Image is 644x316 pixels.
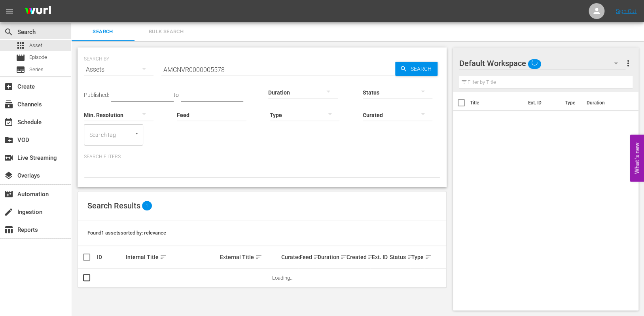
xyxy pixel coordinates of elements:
div: Duration [317,252,344,262]
p: Search Filters: [84,153,440,160]
div: Default Workspace [459,52,625,74]
button: Search [395,62,438,76]
a: Sign Out [616,8,636,14]
span: Found 1 assets sorted by: relevance [87,230,166,236]
div: Type [411,252,424,262]
button: Open Feedback Widget [630,134,644,182]
th: Ext. ID [523,92,560,114]
span: VOD [4,135,13,145]
div: Feed [299,252,315,262]
div: Status [390,252,409,262]
span: Loading... [272,275,294,281]
span: sort [340,254,347,261]
span: Search [407,62,438,76]
img: ans4CAIJ8jUAAAAAAAAAAAAAAAAAAAAAAAAgQb4GAAAAAAAAAAAAAAAAAAAAAAAAJMjXAAAAAAAAAAAAAAAAAAAAAAAAgAT5G... [19,2,57,21]
span: Search [76,27,130,36]
div: External Title [220,252,279,262]
button: more_vert [623,54,633,73]
span: sort [367,254,375,261]
span: sort [407,254,414,261]
div: Created [346,252,369,262]
span: Episode [16,53,25,62]
span: to [174,92,179,98]
span: Published: [84,92,109,98]
span: sort [313,254,320,261]
span: Asset [29,42,42,49]
span: Schedule [4,117,13,127]
th: Title [470,92,523,114]
span: Search Results [87,201,140,210]
span: Channels [4,100,13,109]
span: Series [29,66,44,74]
th: Duration [581,92,629,114]
span: Search [4,27,13,37]
span: Episode [29,53,47,61]
span: sort [160,254,167,261]
span: more_vert [623,59,633,68]
span: 1 [142,201,152,210]
div: Curated [281,254,297,260]
span: Ingestion [4,207,13,217]
span: Live Streaming [4,153,13,163]
div: ID [97,254,123,260]
div: Assets [84,59,153,81]
span: menu [5,6,14,16]
div: Internal Title [126,252,218,262]
button: Open [133,130,140,137]
span: Series [16,65,25,74]
span: Overlays [4,171,13,180]
span: sort [255,254,262,261]
th: Type [560,92,581,114]
div: Ext. ID [371,254,387,260]
span: Automation [4,189,13,199]
span: Asset [16,41,25,50]
span: Create [4,82,13,91]
span: Bulk Search [139,27,193,36]
span: Reports [4,225,13,235]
